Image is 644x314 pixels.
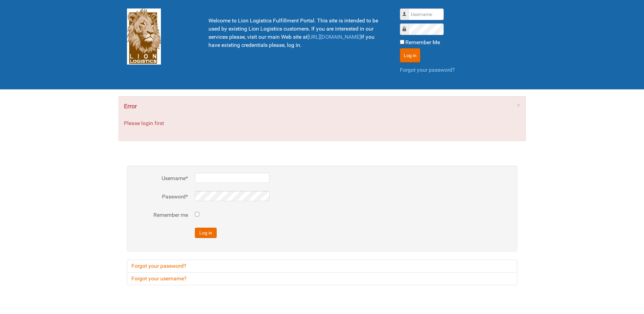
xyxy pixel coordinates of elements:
[208,17,383,49] p: Welcome to Lion Logistics Fulfillment Portal. This site is intended to be used by existing Lion L...
[134,211,188,219] label: Remember me
[134,174,188,182] label: Username
[195,228,217,238] button: Log in
[127,272,517,285] a: Forgot your username?
[127,33,161,39] a: Lion Logistics
[127,260,517,273] a: Forgot your password?
[407,11,407,11] label: Username
[517,102,520,108] a: ×
[134,193,188,201] label: Password
[400,67,455,73] a: Forgot your password?
[124,119,520,127] p: Please login first
[408,8,444,20] input: Username
[405,38,440,47] label: Remember Me
[124,102,520,111] h4: Error
[308,34,361,40] a: [URL][DOMAIN_NAME]
[400,48,420,63] button: Log in
[407,25,407,26] label: Password
[127,8,161,65] img: Lion Logistics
